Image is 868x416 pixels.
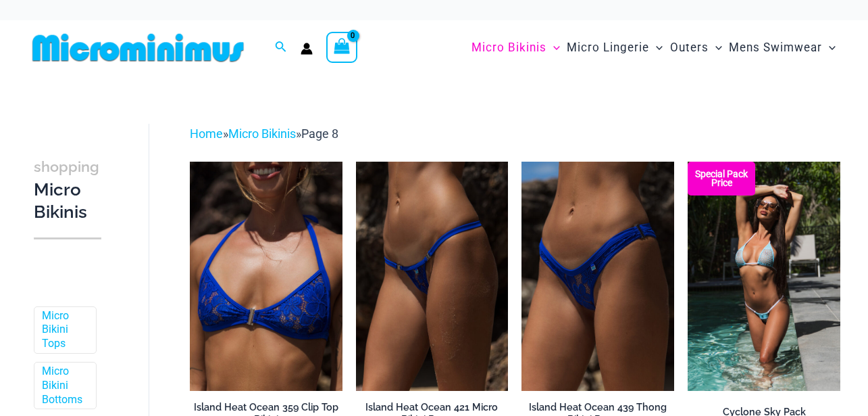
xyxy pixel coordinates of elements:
img: Island Heat Ocean 421 Bottom 01 [356,162,509,391]
a: Search icon link [275,39,287,56]
a: Micro Bikinis [228,126,296,141]
a: Micro Bikini Tops [42,309,86,351]
a: Micro BikinisMenu ToggleMenu Toggle [468,27,563,68]
span: Page 8 [301,126,338,141]
nav: Site Navigation [466,25,841,70]
a: Island Heat Ocean 439 Bottom 01Island Heat Ocean 439 Bottom 02Island Heat Ocean 439 Bottom 02 [521,162,674,391]
b: Special Pack Price [688,170,755,187]
a: Island Heat Ocean 421 Bottom 01Island Heat Ocean 421 Bottom 02Island Heat Ocean 421 Bottom 02 [356,162,509,391]
span: Menu Toggle [649,30,663,65]
img: Island Heat Ocean 439 Bottom 01 [521,162,674,391]
span: Menu Toggle [822,30,836,65]
a: OutersMenu ToggleMenu Toggle [667,27,725,68]
span: Mens Swimwear [729,30,822,65]
img: Cyclone Sky 318 Top 4275 Bottom 04 [688,162,840,391]
span: Micro Bikinis [471,30,546,65]
a: Cyclone Sky 318 Top 4275 Bottom 04 Cyclone Sky 318 Top 4275 Bottom 05Cyclone Sky 318 Top 4275 Bot... [688,162,840,391]
a: Home [190,126,223,141]
img: Island Heat Ocean 359 Top 01 [190,162,342,391]
span: Micro Lingerie [567,30,649,65]
span: » » [190,126,338,141]
span: Menu Toggle [546,30,560,65]
a: Mens SwimwearMenu ToggleMenu Toggle [725,27,839,68]
a: Island Heat Ocean 359 Top 01Island Heat Ocean 359 Top 03Island Heat Ocean 359 Top 03 [190,162,342,391]
span: Menu Toggle [709,30,722,65]
h3: Micro Bikinis [34,155,101,224]
a: View Shopping Cart, empty [326,32,357,63]
span: Outers [670,30,709,65]
span: shopping [34,158,99,175]
a: Micro Bikini Bottoms [42,365,86,407]
a: Account icon link [301,43,313,55]
a: Micro LingerieMenu ToggleMenu Toggle [563,27,666,68]
img: MM SHOP LOGO FLAT [27,32,249,63]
